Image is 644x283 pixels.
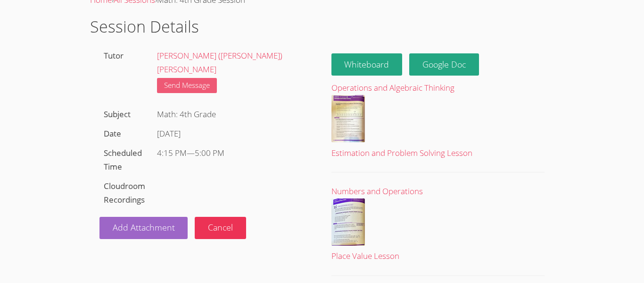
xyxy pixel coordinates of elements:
div: Estimation and Problem Solving Lesson [331,146,545,160]
div: — [157,146,308,160]
span: 5:00 PM [195,147,224,158]
a: Send Message [157,78,217,94]
img: 1.%20Place%20Value.pdf [331,198,365,246]
button: Cancel [195,217,246,239]
button: Whiteboard [331,53,403,76]
label: Date [104,128,121,139]
h1: Session Details [90,15,554,39]
label: Scheduled Time [104,147,142,172]
a: Add Attachment [99,217,188,239]
a: Numbers and OperationsPlace Value Lesson [331,185,545,264]
div: Operations and Algebraic Thinking [331,81,545,95]
div: Numbers and Operations [331,185,545,198]
a: Operations and Algebraic ThinkingEstimation and Problem Solving Lesson [331,81,545,160]
label: Cloudroom Recordings [104,180,145,205]
div: Place Value Lesson [331,249,545,263]
div: Math: 4th Grade [153,105,313,124]
a: Google Doc [409,53,479,76]
span: 4:15 PM [157,147,187,158]
a: [PERSON_NAME] ([PERSON_NAME]) [PERSON_NAME] [157,50,282,75]
img: 1.%20Estimation%20and%20Problem%20Solving.pdf [331,95,365,142]
label: Subject [104,109,131,120]
div: [DATE] [157,127,308,141]
label: Tutor [104,50,124,61]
